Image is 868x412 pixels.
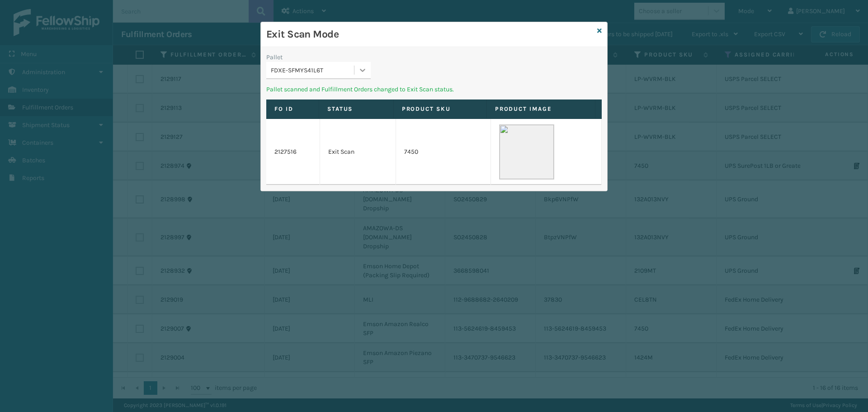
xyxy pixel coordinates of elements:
[266,28,594,41] h3: Exit Scan Mode
[274,147,297,156] a: 2127516
[274,105,311,113] label: FO ID
[271,66,355,75] div: FDXE-SFMYS41L6T
[396,119,491,185] td: 7450
[327,105,385,113] label: Status
[266,85,602,94] p: Pallet scanned and Fulfillment Orders changed to Exit Scan status.
[499,124,554,180] img: 51104088640_40f294f443_o-scaled-700x700.jpg
[402,105,478,113] label: Product SKU
[495,105,587,113] label: Product Image
[266,52,283,62] label: Pallet
[320,119,396,185] td: Exit Scan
